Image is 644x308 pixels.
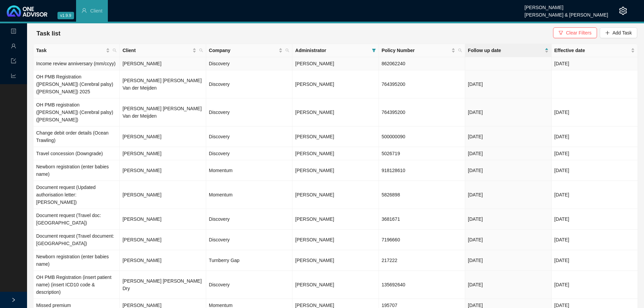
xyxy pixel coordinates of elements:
span: search [199,48,203,52]
td: Discovery [206,70,292,98]
td: 7196660 [379,230,465,250]
span: [PERSON_NAME] [295,303,334,308]
span: Add Task [613,29,632,37]
span: Policy Number [382,47,450,54]
td: [PERSON_NAME] [PERSON_NAME] Dry [120,271,206,299]
td: Momentum [206,181,292,209]
span: Task list [37,30,61,37]
span: [PERSON_NAME] [295,282,334,287]
td: [DATE] [465,230,551,250]
td: Discovery [206,147,292,160]
td: Document request (Updated authorisation letter: [PERSON_NAME]) [33,181,120,209]
td: [DATE] [465,147,551,160]
td: [DATE] [552,250,638,271]
td: [PERSON_NAME] [120,160,206,181]
td: Change debit order details (Ocean Trawling) [33,126,120,147]
span: [PERSON_NAME] [295,192,334,197]
td: Discovery [206,126,292,147]
td: [PERSON_NAME] [PERSON_NAME] Van der Meijden [120,98,206,126]
span: Effective date [554,47,629,54]
td: 135692640 [379,271,465,299]
td: Document request (Travel document: [GEOGRAPHIC_DATA]) [33,230,120,250]
th: Effective date [552,44,638,57]
td: [DATE] [552,181,638,209]
span: search [457,45,463,55]
span: Client [90,8,102,14]
span: filter [372,48,376,52]
span: Task [36,47,104,54]
span: [PERSON_NAME] [295,134,334,139]
button: Clear Filters [553,27,597,38]
td: Momentum [206,160,292,181]
th: Company [206,44,292,57]
td: [DATE] [552,147,638,160]
td: [PERSON_NAME] [120,181,206,209]
td: [DATE] [465,98,551,126]
span: [PERSON_NAME] [295,81,334,87]
span: [PERSON_NAME] [295,237,334,242]
td: Discovery [206,271,292,299]
button: Add Task [600,27,637,38]
div: [PERSON_NAME] & [PERSON_NAME] [525,9,608,17]
td: 500000090 [379,126,465,147]
span: Company [209,47,277,54]
td: Discovery [206,98,292,126]
img: 2df55531c6924b55f21c4cf5d4484680-logo-light.svg [7,5,47,17]
span: user [81,8,87,13]
td: Discovery [206,230,292,250]
td: Document request (Travel doc: [GEOGRAPHIC_DATA]) [33,209,120,230]
td: [DATE] [465,271,551,299]
span: [PERSON_NAME] [295,216,334,222]
td: [DATE] [465,181,551,209]
td: [DATE] [465,160,551,181]
span: plus [605,30,610,35]
td: 764395200 [379,70,465,98]
td: [DATE] [552,57,638,70]
td: [DATE] [552,230,638,250]
span: setting [619,7,627,15]
td: [PERSON_NAME] [120,126,206,147]
td: Discovery [206,57,292,70]
span: [PERSON_NAME] [295,168,334,173]
span: v1.9.9 [57,12,74,19]
td: Newborn registration (enter babies name) [33,250,120,271]
span: line-chart [11,70,16,84]
span: search [284,45,291,55]
td: Turnberry Gap [206,250,292,271]
span: search [113,48,117,52]
td: 3681671 [379,209,465,230]
span: search [111,45,118,55]
td: 918128610 [379,160,465,181]
td: [DATE] [552,271,638,299]
td: [PERSON_NAME] [PERSON_NAME] Van der Meijden [120,70,206,98]
td: [PERSON_NAME] [120,230,206,250]
td: [PERSON_NAME] [120,57,206,70]
span: search [198,45,205,55]
span: Administrator [295,47,369,54]
span: [PERSON_NAME] [295,151,334,156]
th: Policy Number [379,44,465,57]
span: filter [558,30,563,35]
div: [PERSON_NAME] [525,2,608,9]
span: user [11,40,16,54]
td: 862062240 [379,57,465,70]
td: [DATE] [465,209,551,230]
span: [PERSON_NAME] [295,61,334,66]
td: [PERSON_NAME] [120,147,206,160]
span: profile [11,25,16,39]
td: [DATE] [465,250,551,271]
td: [DATE] [465,70,551,98]
th: Task [33,44,120,57]
td: [DATE] [552,126,638,147]
td: [DATE] [465,126,551,147]
span: Client [122,47,191,54]
span: import [11,55,16,69]
td: [PERSON_NAME] [120,250,206,271]
td: [PERSON_NAME] [120,209,206,230]
td: Travel concession (Downgrade) [33,147,120,160]
span: right [11,298,16,302]
th: Client [120,44,206,57]
td: 5026719 [379,147,465,160]
td: OH PMB Registration (insert patient name) (insert ICD10 code & description) [33,271,120,299]
span: Clear Filters [566,29,591,37]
